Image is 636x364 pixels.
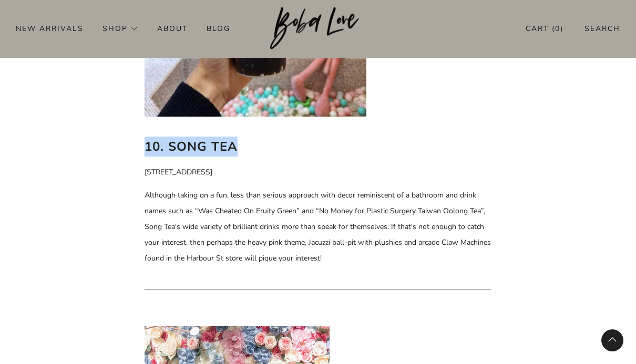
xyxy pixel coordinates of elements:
a: About [157,20,188,37]
p: Although taking on a fun, less than serious approach with decor reminiscent of a bathroom and dri... [145,188,491,266]
a: Shop [102,20,138,37]
img: Boba Love [270,7,366,50]
p: [STREET_ADDRESS] [145,164,491,180]
a: Search [584,20,620,37]
back-to-top-button: Back to top [601,329,623,351]
a: Blog [207,20,230,37]
a: Cart [526,20,563,37]
a: New Arrivals [16,20,84,37]
items-count: 0 [555,24,560,34]
b: 10. Song Tea [145,138,238,155]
